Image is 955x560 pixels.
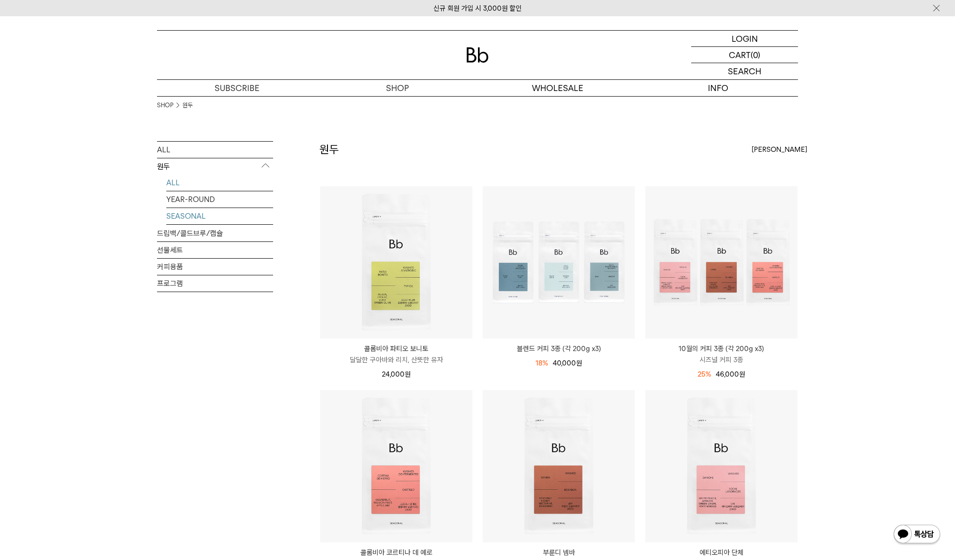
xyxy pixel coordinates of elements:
[716,370,745,378] span: 46,000
[157,101,173,110] a: SHOP
[320,354,472,365] p: 달달한 구아바와 리치, 산뜻한 유자
[691,47,798,63] a: CART (0)
[183,101,193,110] a: 원두
[477,80,638,96] p: WHOLESALE
[157,225,273,241] a: 드립백/콜드브루/캡슐
[157,242,273,258] a: 선물세트
[157,275,273,292] a: 프로그램
[739,370,745,378] span: 원
[483,186,635,339] img: 블렌드 커피 3종 (각 200g x3)
[645,343,798,365] a: 10월의 커피 3종 (각 200g x3) 시즈널 커피 3종
[157,259,273,275] a: 커피용품
[320,343,472,354] p: 콜롬비아 파티오 보니토
[405,370,411,378] span: 원
[320,343,472,365] a: 콜롬비아 파티오 보니토 달달한 구아바와 리치, 산뜻한 유자
[157,80,317,96] a: SUBSCRIBE
[466,47,489,63] img: 로고
[157,142,273,158] a: ALL
[166,175,273,191] a: ALL
[752,144,807,155] span: [PERSON_NAME]
[157,158,273,175] p: 원두
[433,4,522,13] a: 신규 회원 가입 시 3,000원 할인
[732,31,758,46] p: LOGIN
[576,359,582,367] span: 원
[751,47,760,63] p: (0)
[638,80,798,96] p: INFO
[645,186,798,339] img: 10월의 커피 3종 (각 200g x3)
[382,370,411,378] span: 24,000
[698,369,711,380] div: 25%
[729,47,751,63] p: CART
[553,359,582,367] span: 40,000
[320,547,472,558] p: 콜롬비아 코르티나 데 예로
[645,390,798,542] img: 에티오피아 단체
[536,358,548,369] div: 18%
[166,191,273,208] a: YEAR-ROUND
[320,186,472,339] img: 콜롬비아 파티오 보니토
[728,63,761,79] p: SEARCH
[645,354,798,365] p: 시즈널 커피 3종
[483,390,635,542] img: 부룬디 넴바
[320,142,339,157] h2: 원두
[645,547,798,558] p: 에티오피아 단체
[166,208,273,224] a: SEASONAL
[320,390,472,542] img: 콜롬비아 코르티나 데 예로
[691,31,798,47] a: LOGIN
[893,524,941,546] img: 카카오톡 채널 1:1 채팅 버튼
[483,547,635,558] p: 부룬디 넴바
[483,343,635,354] a: 블렌드 커피 3종 (각 200g x3)
[645,343,798,354] p: 10월의 커피 3종 (각 200g x3)
[317,80,477,96] a: SHOP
